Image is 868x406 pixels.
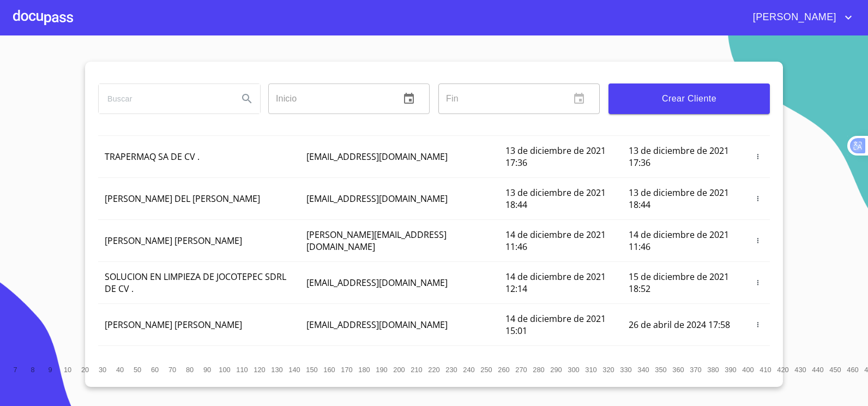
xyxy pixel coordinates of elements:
[635,361,652,378] button: 340
[443,361,460,378] button: 230
[670,361,687,378] button: 360
[31,366,34,374] span: 8
[478,361,495,378] button: 250
[505,271,606,295] span: 14 de diciembre de 2021 12:14
[829,366,841,374] span: 450
[425,361,443,378] button: 220
[460,361,478,378] button: 240
[321,361,338,378] button: 160
[105,319,242,331] span: [PERSON_NAME] [PERSON_NAME]
[355,361,373,378] button: 180
[774,361,792,378] button: 420
[617,361,635,378] button: 330
[323,366,335,374] span: 160
[219,366,230,374] span: 100
[181,361,198,378] button: 80
[99,84,230,114] input: search
[445,366,457,374] span: 230
[794,366,806,374] span: 430
[847,366,858,374] span: 460
[99,366,106,374] span: 30
[792,361,809,378] button: 430
[13,366,17,374] span: 7
[306,151,448,163] span: [EMAIL_ADDRESS][DOMAIN_NAME]
[341,366,352,374] span: 170
[608,83,770,114] button: Crear Cliente
[620,366,631,374] span: 330
[94,361,111,378] button: 30
[186,366,194,374] span: 80
[233,361,251,378] button: 110
[373,361,390,378] button: 190
[306,193,448,205] span: [EMAIL_ADDRESS][DOMAIN_NAME]
[515,366,527,374] span: 270
[637,366,649,374] span: 340
[7,361,24,378] button: 7
[745,9,855,26] button: account of current user
[629,145,729,169] span: 13 de diciembre de 2021 17:36
[306,229,447,253] span: [PERSON_NAME][EMAIL_ADDRESS][DOMAIN_NAME]
[428,366,439,374] span: 220
[41,361,59,378] button: 9
[505,313,606,337] span: 14 de diciembre de 2021 15:01
[306,319,448,331] span: [EMAIL_ADDRESS][DOMAIN_NAME]
[146,361,164,378] button: 60
[59,361,76,378] button: 10
[809,361,827,378] button: 440
[629,319,730,331] span: 26 de abril de 2024 17:58
[286,361,303,378] button: 140
[24,361,41,378] button: 8
[116,366,124,374] span: 40
[64,366,71,374] span: 10
[844,361,861,378] button: 460
[629,271,729,295] span: 15 de diciembre de 2021 18:52
[495,361,513,378] button: 260
[533,366,544,374] span: 280
[547,361,565,378] button: 290
[358,366,370,374] span: 180
[48,366,52,374] span: 9
[505,187,606,211] span: 13 de diciembre de 2021 18:44
[602,366,614,374] span: 320
[690,366,701,374] span: 370
[655,366,666,374] span: 350
[105,193,260,205] span: [PERSON_NAME] DEL [PERSON_NAME]
[498,366,509,374] span: 260
[76,361,94,378] button: 20
[151,366,159,374] span: 60
[725,366,736,374] span: 390
[111,361,129,378] button: 40
[463,366,474,374] span: 240
[288,366,300,374] span: 140
[306,277,448,289] span: [EMAIL_ADDRESS][DOMAIN_NAME]
[268,361,286,378] button: 130
[81,366,89,374] span: 20
[411,366,422,374] span: 210
[254,366,265,374] span: 120
[585,366,596,374] span: 310
[303,361,321,378] button: 150
[251,361,268,378] button: 120
[757,361,774,378] button: 410
[704,361,722,378] button: 380
[480,366,492,374] span: 250
[722,361,739,378] button: 390
[164,361,181,378] button: 70
[390,361,408,378] button: 200
[827,361,844,378] button: 450
[513,361,530,378] button: 270
[338,361,355,378] button: 170
[105,271,286,295] span: SOLUCION EN LIMPIEZA DE JOCOTEPEC SDRL DE CV .
[105,235,242,247] span: [PERSON_NAME] [PERSON_NAME]
[168,366,176,374] span: 70
[236,366,248,374] span: 110
[629,229,729,253] span: 14 de diciembre de 2021 11:46
[812,366,823,374] span: 440
[216,361,233,378] button: 100
[505,229,606,253] span: 14 de diciembre de 2021 11:46
[134,366,141,374] span: 50
[234,86,260,112] button: Search
[617,91,761,106] span: Crear Cliente
[105,151,200,163] span: TRAPERMAQ SA DE CV .
[777,366,788,374] span: 420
